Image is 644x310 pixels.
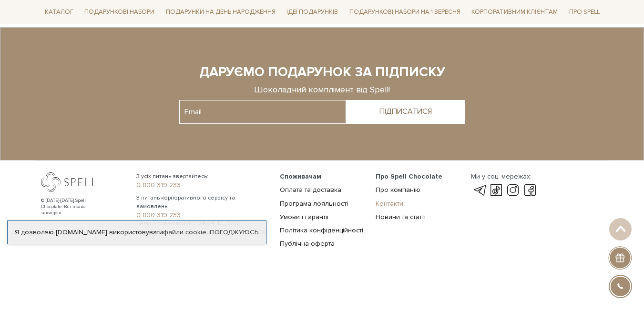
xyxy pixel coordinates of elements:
a: Про Spell [565,5,603,20]
a: Погоджуюсь [210,228,258,237]
span: З усіх питань звертайтесь: [136,172,268,181]
a: Подарункові набори [81,5,158,20]
a: Публічна оферта [280,240,335,248]
div: Я дозволяю [DOMAIN_NAME] використовувати [8,228,266,237]
a: Каталог [41,5,77,20]
a: Подарункові набори на 1 Вересня [346,4,464,20]
a: Корпоративним клієнтам [468,4,562,20]
a: tik-tok [488,185,504,196]
span: Безкоштовно по [GEOGRAPHIC_DATA] [136,220,268,228]
span: З питань корпоративного сервісу та замовлень: [136,194,268,211]
a: Програма лояльності [280,200,348,208]
a: Контакти [376,200,403,208]
a: Про компанію [376,186,420,194]
a: файли cookie [163,228,206,236]
a: Ідеї подарунків [283,5,342,20]
a: 0 800 319 233 [136,181,268,190]
div: © [DATE]-[DATE] Spell Chocolate. Всі права захищені [41,198,105,216]
span: Споживачам [280,172,321,180]
span: Про Spell Chocolate [376,172,442,180]
div: Ми у соц. мережах: [471,172,538,181]
a: instagram [505,185,521,196]
a: telegram [471,185,487,196]
a: Політика конфіденційності [280,226,363,234]
a: Оплата та доставка [280,186,341,194]
a: 0 800 319 233 [136,211,268,220]
a: facebook [522,185,538,196]
a: Подарунки на День народження [162,5,279,20]
a: Умови і гарантії [280,213,328,221]
a: Новини та статті [376,213,426,221]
